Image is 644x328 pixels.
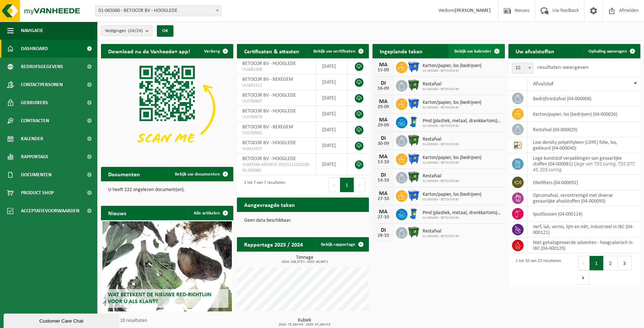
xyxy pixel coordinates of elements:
span: Gebruikers [21,94,48,112]
div: 30-09 [376,141,391,146]
a: Wat betekent de nieuwe RED-richtlijn voor u als klant? [102,221,232,311]
span: Karton/papier, los (bedrijven) [423,63,481,69]
button: 3 [618,256,632,270]
img: WB-1100-HPE-BE-01 [407,97,420,110]
td: [DATE] [317,74,348,90]
div: MA [376,154,391,160]
button: 2 [604,256,618,270]
div: MA [376,209,391,215]
button: OK [157,25,173,37]
span: 01-065060 - BETOCOR BV - HOOGLEDE [96,6,221,16]
button: Previous [578,256,590,270]
span: 01-065060 - BETOCOR BV [423,106,481,110]
div: 15-09 [376,68,391,73]
count: (24/24) [128,28,143,33]
h3: Kubiek [241,318,369,327]
td: oliefilters (04-000092) [528,175,641,190]
span: VLA700661 [242,130,311,136]
span: VLA706667 [242,98,311,104]
td: [DATE] [317,138,348,154]
iframe: chat widget [4,312,120,328]
td: spuitbussen (04-000114) [528,206,641,222]
i: lege van TDS curing, TDS GTC 45, SDS curing [533,161,635,173]
div: 1 tot 7 van 7 resultaten [241,177,285,193]
span: BETOCOR BV - HOOGLEDE [242,140,296,146]
span: Vestigingen [105,26,143,36]
button: 1 [340,178,354,192]
div: 14-10 [376,178,391,183]
div: MA [376,191,391,196]
span: 01-065060 - BETOCOR BV [423,216,501,220]
label: resultaten weergeven [537,65,588,70]
span: 01-065060 - BETOCOR BV [423,124,501,128]
td: [DATE] [317,154,348,175]
button: 1 [590,256,604,270]
h2: Documenten [101,167,147,181]
span: BETOCOR BV - HOOGLEDE [242,108,296,114]
h3: Tonnage [241,255,369,264]
img: WB-1100-HPE-GN-01 [407,134,420,146]
td: bedrijfsrestafval (04-000008) [528,91,641,106]
div: 16-09 [376,86,391,91]
div: DI [376,227,391,233]
span: Karton/papier, los (bedrijven) [423,100,481,106]
div: 29-09 [376,123,391,128]
span: Karton/papier, los (bedrijven) [423,192,481,198]
td: [DATE] [317,58,348,74]
span: BETOCOR BV - HOOGLEDE [242,156,296,161]
a: Bekijk uw documenten [169,167,233,181]
img: WB-1100-HPE-GN-01 [407,226,420,238]
span: Pmd (plastiek, metaal, drankkartons) (bedrijven) [423,210,501,216]
span: 01-065060 - BETOCOR BV - HOOGLEDE [95,5,221,16]
span: 10 [512,63,534,74]
span: VLA001211 [242,83,311,88]
td: opruimafval, verontreinigd met diverse gevaarlijke afvalstoffen (04-000093) [528,190,641,206]
td: [DATE] [317,122,348,138]
span: Pmd (plastiek, metaal, drankkartons) (bedrijven) [423,118,501,124]
span: VLA614507 [242,146,311,152]
span: BETOCOR BV - HOOGLEDE [242,61,296,66]
div: 13-10 [376,160,391,165]
a: Alle artikelen [188,206,233,220]
td: niet gehalogeneerde solventen - hoogcalorisch in IBC (04-000129) [528,238,641,253]
div: 29-09 [376,105,391,110]
img: WB-1100-HPE-BE-01 [407,189,420,201]
img: WB-1100-HPE-GN-01 [407,171,420,183]
button: Verberg [198,44,233,58]
span: 2024: 73,280 m3 - 2025: 47,260 m3 [241,323,369,327]
td: [DATE] [317,90,348,106]
span: Wat betekent de nieuwe RED-richtlijn voor u als klant? [108,292,212,305]
td: [DATE] [317,106,348,122]
button: Previous [328,178,340,192]
span: Bekijk uw certificaten [313,49,356,54]
h2: Certificaten & attesten [237,44,306,58]
span: Acceptatievoorwaarden [21,202,79,220]
img: WB-0240-HPE-BE-01 [407,116,420,128]
span: Dashboard [21,40,48,58]
span: Verberg [204,49,220,54]
span: VLA001208 [242,67,311,72]
span: 01-065060 - BETOCOR BV [423,234,459,239]
a: Bekijk uw certificaten [308,44,368,58]
span: VLAREMA-ARCHIVE-20131112133208-01-065060 [242,162,311,173]
a: Bekijk rapportage [315,237,368,252]
button: Vestigingen(24/24) [101,25,153,36]
span: 01-065060 - BETOCOR BV [423,69,481,73]
span: Product Shop [21,184,54,202]
span: Restafval [423,173,459,179]
span: Ophaling aanvragen [588,49,627,54]
div: 27-10 [376,196,391,201]
span: Restafval [423,137,459,142]
h2: Aangevraagde taken [237,198,302,212]
td: low density polyethyleen (LDPE) folie, los, gekleurd (04-000040) [528,137,641,153]
div: 1 tot 10 van 23 resultaten [512,255,561,285]
a: Ophaling aanvragen [583,44,640,58]
h2: Uw afvalstoffen [508,44,561,58]
div: 28-10 [376,233,391,238]
td: restafval (04-000029) [528,122,641,137]
span: BETOCOR BV - BEKEGEM [242,124,293,130]
img: WB-1100-HPE-BE-01 [407,61,420,73]
span: Documenten [21,166,52,184]
span: 2024: 109,573 t - 2025: 45,997 t [241,260,369,264]
p: Geen data beschikbaar. [244,218,362,223]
